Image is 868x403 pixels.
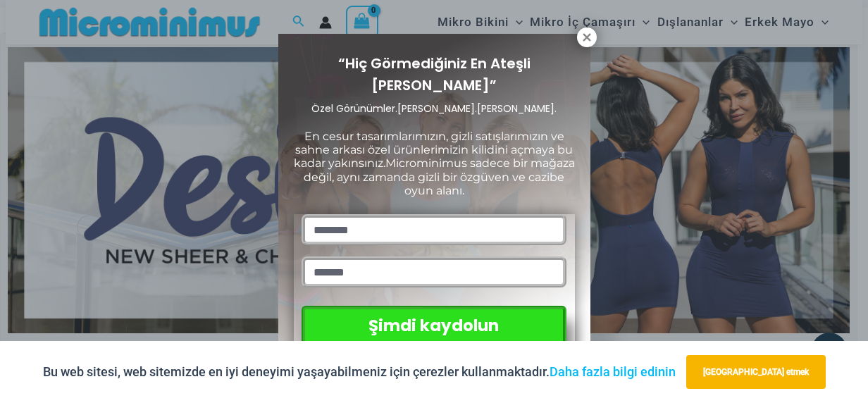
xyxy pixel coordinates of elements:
[397,101,477,116] ya-tr-span: [PERSON_NAME].
[686,355,826,389] button: [GEOGRAPHIC_DATA] etmek
[550,364,676,379] a: Daha fazla bilgi edinin
[302,306,566,346] button: Şimdi kaydolun
[577,27,597,47] button: Kapatma
[703,367,809,377] ya-tr-span: [GEOGRAPHIC_DATA] etmek
[43,364,550,379] ya-tr-span: Bu web sitesi, web sitemizde en iyi deneyimi yaşayabilmeniz için çerezler kullanmaktadır.
[294,130,573,170] ya-tr-span: En cesur tasarımlarımızın, gizli satışlarımızın ve sahne arkası özel ürünlerimizin kilidini açmay...
[304,156,575,197] ya-tr-span: Microminimus sadece bir mağaza değil, aynı zamanda gizli bir özgüven ve cazibe oyun alanı.
[477,101,557,116] ya-tr-span: [PERSON_NAME].
[338,54,531,95] ya-tr-span: “Hiç Görmediğiniz En Ateşli [PERSON_NAME]”
[311,101,397,116] ya-tr-span: Özel Görünümler.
